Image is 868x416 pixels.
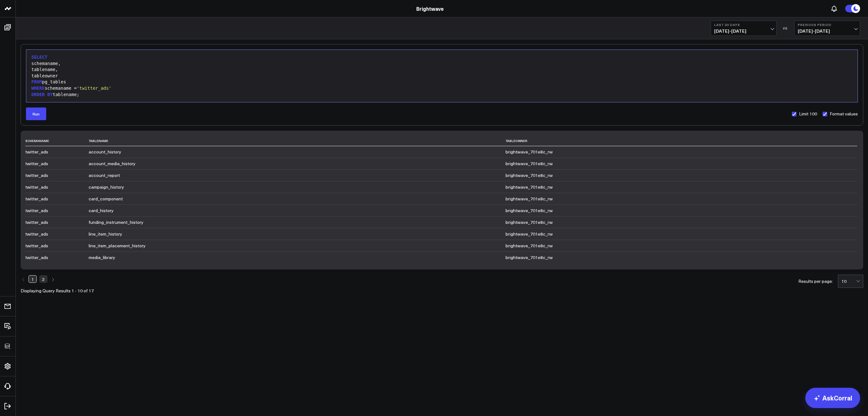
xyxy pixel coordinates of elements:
th: tablename [89,136,506,146]
div: twitter_ads [25,220,83,225]
div: tablename; [29,92,854,98]
div: twitter_ads [25,255,83,260]
a: Page 2 [39,275,47,283]
button: Last 30 Days[DATE]-[DATE] [711,21,777,36]
div: brightwave_701e8c_rw [506,196,607,201]
div: Results per page: [798,279,833,283]
div: brightwave_701e8c_rw [506,231,607,237]
span: 'twitter_ads' [77,86,111,91]
div: media_library [89,255,190,260]
div: pg_tables [29,79,854,85]
a: Page 1 is your current page [28,275,37,283]
th: schemaname [25,136,89,146]
div: campaign_history [89,185,190,190]
div: brightwave_701e8c_rw [506,208,607,213]
div: 10 [841,279,856,284]
div: account_report [89,173,190,178]
div: schemaname = [29,85,854,92]
div: brightwave_701e8c_rw [506,149,607,154]
a: Previous page [21,275,26,283]
div: card_history [89,208,190,213]
span: WHERE [31,86,45,91]
div: brightwave_701e8c_rw [506,173,607,178]
div: schemaname, [29,61,854,67]
div: line_item_placement_history [89,243,190,248]
div: tablename, [29,67,854,73]
div: brightwave_701e8c_rw [506,243,607,248]
div: twitter_ads [25,173,83,178]
a: AskCorral [805,388,860,408]
button: Run [26,107,46,120]
a: Brightwave [416,5,444,12]
span: BY [47,92,53,97]
div: funding_instrument_history [89,220,190,225]
ul: Pagination [21,275,94,283]
div: twitter_ads [25,208,83,213]
b: Last 30 Days [714,23,773,27]
div: brightwave_701e8c_rw [506,255,607,260]
a: Next page [50,275,55,283]
div: tableowner [29,73,854,79]
button: Previous Period[DATE]-[DATE] [794,21,860,36]
div: account_history [89,149,190,154]
div: VS [780,26,791,30]
div: line_item_history [89,231,190,237]
div: brightwave_701e8c_rw [506,161,607,166]
label: Limit 100 [791,111,817,116]
div: twitter_ads [25,185,83,190]
div: brightwave_701e8c_rw [506,220,607,225]
div: twitter_ads [25,149,83,154]
label: Format values [822,111,858,116]
span: ORDER [31,92,45,97]
span: FROM [31,79,42,84]
div: twitter_ads [25,161,83,166]
div: twitter_ads [25,196,83,201]
div: card_component [89,196,190,201]
div: brightwave_701e8c_rw [506,185,607,190]
span: [DATE] - [DATE] [714,29,773,34]
div: Displaying Query Results 1 - 10 of 17 [21,289,94,293]
span: [DATE] - [DATE] [798,29,857,34]
div: twitter_ads [25,243,83,248]
span: SELECT [31,55,47,60]
th: tableowner [506,136,857,146]
b: Previous Period [798,23,857,27]
div: twitter_ads [25,231,83,237]
div: account_media_history [89,161,190,166]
